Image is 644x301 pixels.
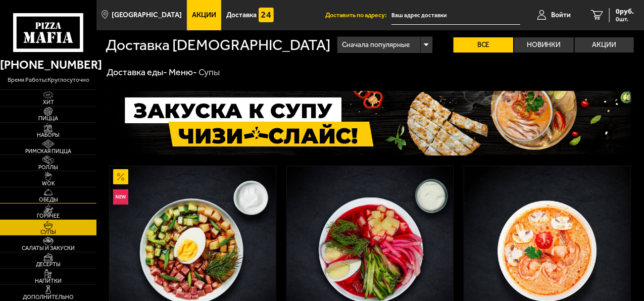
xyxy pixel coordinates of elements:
span: 0 шт. [616,16,634,22]
a: Меню- [169,67,197,78]
span: Акции [192,12,216,19]
h1: Доставка [DEMOGRAPHIC_DATA] [106,38,330,53]
span: [GEOGRAPHIC_DATA] [112,12,182,19]
label: Все [454,37,513,53]
span: Войти [551,12,571,19]
img: Новинка [113,189,128,205]
img: Акционный [113,169,128,184]
input: Ваш адрес доставки [391,6,520,25]
div: Супы [199,67,220,78]
a: Доставка еды- [107,67,167,78]
label: Акции [575,37,634,53]
span: Доставка [226,12,257,19]
span: 0 руб. [616,8,634,15]
img: 15daf4d41897b9f0e9f617042186c801.svg [259,8,274,23]
label: Новинки [514,37,574,53]
span: Сначала популярные [342,35,410,55]
span: Доставить по адресу: [325,12,391,19]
